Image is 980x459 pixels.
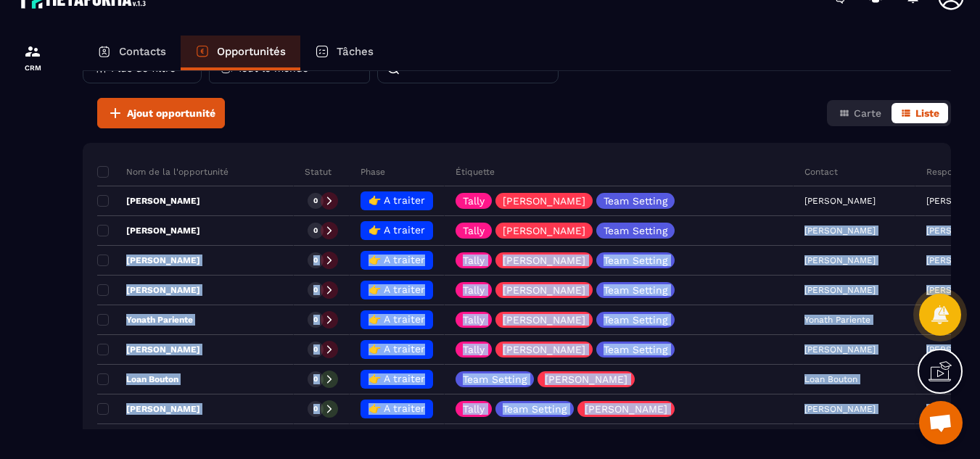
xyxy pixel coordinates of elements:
p: [PERSON_NAME] [503,315,585,325]
span: 👉 A traiter [368,194,425,206]
p: Team Setting [503,404,567,414]
p: 0 [313,226,318,236]
p: Team Setting [604,344,667,355]
p: 0 [313,196,318,206]
a: Contacts [83,36,181,70]
img: formation [24,43,41,60]
p: 0 [313,315,318,325]
span: 👉 A traiter [368,284,425,295]
span: 👉 A traiter [368,313,425,325]
p: Loan Bouton [97,373,178,385]
span: 👉 A traiter [368,343,425,355]
p: [PERSON_NAME] [503,255,585,265]
p: Tally [463,255,485,265]
p: Team Setting [604,196,667,206]
p: Plus de filtre [111,63,176,73]
span: 👉 A traiter [368,402,425,414]
button: Carte [830,103,890,123]
p: [PERSON_NAME] [97,255,200,266]
p: 0 [313,255,318,265]
span: Carte [854,107,881,119]
p: Tally [463,315,485,325]
p: Team Setting [604,285,667,295]
p: [PERSON_NAME] [97,195,200,207]
p: [PERSON_NAME] [97,284,200,296]
button: Ajout opportunité [97,98,225,128]
p: [PERSON_NAME] [545,374,627,384]
div: Ouvrir le chat [919,401,963,444]
p: [PERSON_NAME] [503,226,585,236]
span: Liste [915,107,939,119]
a: Opportunités [181,36,300,70]
p: Phase [361,166,385,178]
p: Tally [463,226,485,236]
p: [PERSON_NAME] [503,344,585,355]
p: CRM [4,64,62,72]
span: 👉 A traiter [368,254,425,265]
p: 0 [313,285,318,295]
button: Liste [892,103,948,123]
p: [PERSON_NAME] [97,403,200,415]
p: Étiquette [456,166,495,178]
p: Tally [463,196,485,206]
p: Team Setting [604,226,667,236]
p: [PERSON_NAME] [97,344,200,355]
p: 0 [313,374,318,384]
p: Opportunités [217,45,286,58]
span: 👉 A traiter [368,224,425,236]
span: 👉 A traiter [368,373,425,384]
p: Team Setting [463,374,527,384]
p: Team Setting [604,315,667,325]
p: Yonath Pariente [97,314,193,326]
p: Contacts [119,45,166,58]
p: Tâches [337,45,374,58]
p: [PERSON_NAME] [585,404,667,414]
p: 0 [313,404,318,414]
p: Statut [305,166,332,178]
a: formationformationCRM [4,32,62,83]
p: [PERSON_NAME] [97,225,200,236]
p: [PERSON_NAME] [503,285,585,295]
a: Tâches [300,36,388,70]
p: Tally [463,285,485,295]
p: Tally [463,404,485,414]
p: Team Setting [604,255,667,265]
p: [PERSON_NAME] [503,196,585,206]
p: Contact [804,166,838,178]
p: Tally [463,344,485,355]
span: Ajout opportunité [127,106,215,120]
p: Nom de la l'opportunité [97,166,228,178]
p: 0 [313,344,318,355]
